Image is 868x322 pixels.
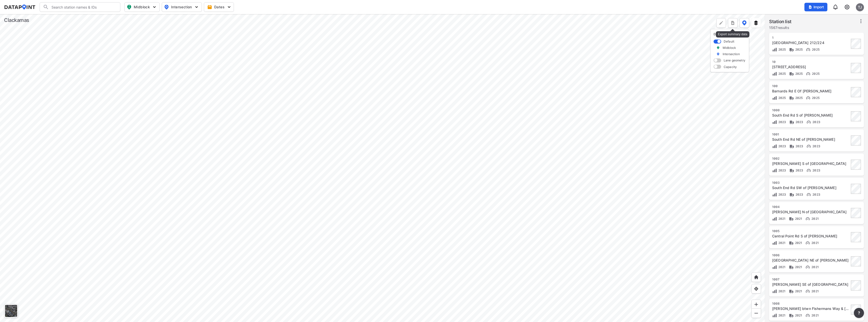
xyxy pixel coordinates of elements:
[772,47,777,52] img: Volume count
[772,185,849,190] div: South End Rd SW of Parrish Rd
[772,240,777,245] img: Volume count
[164,4,170,10] img: map_pin_int.54838e6b.svg
[769,18,792,25] label: Station list
[754,311,759,316] img: MAAAAAElFTkSuQmCC
[810,265,819,269] span: 2021
[716,52,720,56] img: marker_Intersection.6861001b.svg
[49,3,117,11] input: Search
[804,5,830,9] a: Import
[772,120,777,125] img: Volume count
[857,310,861,316] span: ?
[772,302,849,306] div: 1008
[194,5,199,10] img: 5YPKRKmlfpI5mqlR8AD95paCi+0kK1fRFDJSaMmawlwaeJcJwk9O2fotCW5ve9gAAAAASUVORK5CYII=
[753,20,758,25] img: layers.ee07997e.svg
[772,289,777,294] img: Volume count
[772,216,777,221] img: Volume count
[772,108,849,112] div: 1000
[772,313,777,318] img: Volume count
[810,241,819,245] span: 2021
[772,84,849,88] div: 100
[794,120,803,124] span: 2023
[754,286,759,291] img: zeq5HYn9AnE9l6UmnFLPAAAAAElFTkSuQmCC
[789,120,794,125] img: Vehicle class
[789,47,794,52] img: Vehicle class
[126,4,132,10] img: map_pin_mid.602f9df1.svg
[772,64,849,69] div: 132nd Ave S Of Sunnyside
[806,47,811,52] img: Vehicle speed
[728,18,738,28] button: more
[789,95,794,100] img: Vehicle class
[716,18,726,28] div: Polygon tool
[208,5,231,10] span: Dates
[805,216,810,221] img: Vehicle speed
[811,120,820,124] span: 2023
[777,217,786,221] span: 2021
[789,144,794,149] img: Vehicle class
[804,3,827,11] button: Import
[740,18,749,28] button: DataPoint layers
[777,96,786,100] span: 2025
[777,120,786,124] span: 2023
[810,289,819,293] span: 2021
[772,157,849,161] div: 1002
[806,144,811,149] img: Vehicle speed
[777,289,786,293] span: 2021
[772,205,849,209] div: 1004
[742,32,746,36] button: delete
[772,40,849,45] div: 102nd Ave N Of Hwy 212/224
[789,71,794,76] img: Vehicle class
[772,89,849,94] div: Barnards Rd E Of Barlow
[794,48,803,51] span: 2025
[789,216,794,221] img: Vehicle class
[719,20,724,25] img: +Dz8AAAAASUVORK5CYII=
[716,46,720,50] img: marker_Midblock.5ba75e30.svg
[4,304,18,318] div: Toggle basemap
[207,5,212,10] img: calendar-gold.39a51dde.svg
[777,313,786,317] span: 2021
[811,96,820,100] span: 2025
[832,4,838,10] img: 8A77J+mXikMhHQAAAAASUVORK5CYII=
[124,2,160,12] button: Midblock
[777,265,786,269] span: 2021
[772,192,777,197] img: Volume count
[164,4,199,10] span: Intersection
[789,168,794,173] img: Vehicle class
[794,72,803,76] span: 2025
[794,265,802,269] span: 2021
[789,313,794,318] img: Vehicle class
[4,5,36,10] img: dataPointLogo.9353c09d.svg
[772,181,849,185] div: 1003
[724,58,745,62] label: Lane geometry
[772,282,849,287] div: McCord Rd SE of Central Point Rd
[162,2,202,12] button: Intersection
[806,168,811,173] img: Vehicle speed
[777,144,786,148] span: 2023
[772,168,777,173] img: Volume count
[751,284,761,294] div: View my location
[772,306,849,311] div: Pease Rd btwn Fishermans Way & McCord Rd
[856,3,864,11] div: TJ
[794,313,802,317] span: 2021
[724,39,734,44] label: Default
[772,229,849,233] div: 1005
[806,120,811,125] img: Vehicle speed
[772,265,777,270] img: Volume count
[772,258,849,263] div: Central Point Rd NE of McCord Rd
[777,193,786,196] span: 2023
[751,300,761,309] div: Zoom in
[204,2,234,12] button: Dates
[772,113,849,118] div: South End Rd S of Partlow Rd
[754,302,759,307] img: ZvzfEJKXnyWIrJytrsY285QMwk63cM6Drc+sIAAAAASUVORK5CYII=
[805,289,810,294] img: Vehicle speed
[794,96,803,100] span: 2025
[794,193,803,196] span: 2023
[777,241,786,245] span: 2021
[742,32,746,36] img: close-external-leyer.3061a1c7.svg
[772,209,849,214] div: Partlow Rd N of Central Point Rd
[794,241,802,245] span: 2021
[772,234,849,239] div: Central Point Rd S of Partlow Rd
[810,217,819,221] span: 2021
[807,5,824,10] span: Import
[769,25,792,30] label: 1567 results
[772,144,777,149] img: Volume count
